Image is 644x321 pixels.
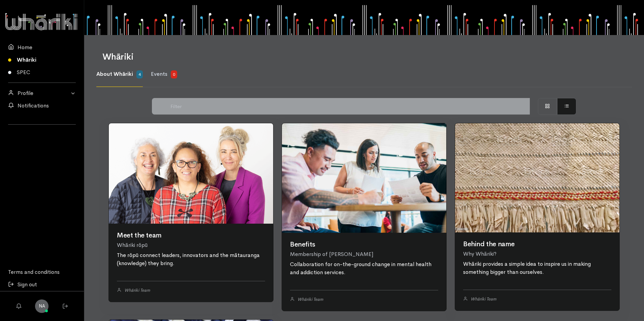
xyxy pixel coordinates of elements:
[151,70,167,77] span: Events
[42,134,42,134] iframe: LinkedIn Embedded Content
[151,62,177,87] a: Events 0
[96,62,143,87] a: About Whāriki 4
[35,299,49,313] a: NA
[102,52,624,62] h1: Whāriki
[167,98,530,115] input: Filter
[136,70,143,78] span: 4
[96,70,133,77] span: About Whāriki
[171,70,177,78] span: 0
